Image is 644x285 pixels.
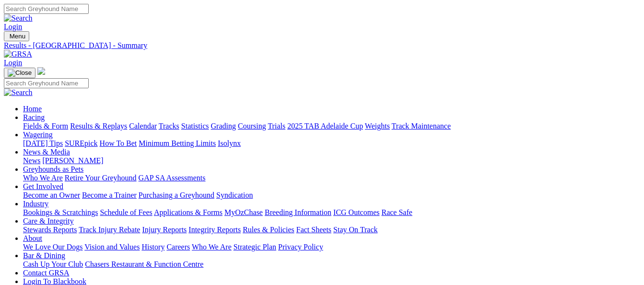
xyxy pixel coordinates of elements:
input: Search [4,4,89,14]
a: Login [4,23,22,31]
a: Fields & Form [23,122,68,130]
a: Syndication [216,191,253,199]
div: Greyhounds as Pets [23,174,640,182]
a: History [141,243,164,251]
a: Get Involved [23,182,63,190]
a: How To Bet [100,139,137,147]
button: Toggle navigation [4,31,29,41]
a: Stewards Reports [23,226,77,234]
img: logo-grsa-white.png [37,67,45,75]
a: Login [4,59,22,67]
a: Results & Replays [70,122,127,130]
a: Breeding Information [265,208,331,216]
div: About [23,243,640,251]
a: About [23,234,42,242]
a: Care & Integrity [23,217,74,225]
img: Search [4,14,33,23]
a: Grading [211,122,236,130]
a: We Love Our Dogs [23,243,82,251]
img: Close [8,69,32,77]
a: Applications & Forms [154,208,222,216]
a: News [23,156,40,165]
a: [DATE] Tips [23,139,63,147]
a: SUREpick [65,139,97,147]
div: Racing [23,122,640,131]
a: Cash Up Your Club [23,260,83,268]
a: Purchasing a Greyhound [139,191,214,199]
div: Get Involved [23,191,640,200]
a: Coursing [238,122,266,130]
a: Weights [365,122,390,130]
a: Become an Owner [23,191,80,199]
a: Isolynx [218,139,241,147]
a: Injury Reports [142,226,187,234]
a: Vision and Values [84,243,140,251]
a: News & Media [23,148,70,156]
a: Careers [166,243,190,251]
a: Who We Are [192,243,232,251]
div: Industry [23,208,640,217]
a: Bar & Dining [23,251,65,260]
a: [PERSON_NAME] [42,156,103,165]
a: Bookings & Scratchings [23,208,98,216]
a: Greyhounds as Pets [23,165,83,173]
button: Toggle navigation [4,68,35,78]
a: Rules & Policies [243,226,294,234]
a: Minimum Betting Limits [139,139,216,147]
a: Tracks [159,122,179,130]
a: Results - [GEOGRAPHIC_DATA] - Summary [4,41,640,50]
a: Chasers Restaurant & Function Centre [85,260,203,268]
a: Wagering [23,131,53,139]
div: Care & Integrity [23,226,640,234]
div: Bar & Dining [23,260,640,269]
a: Integrity Reports [188,226,241,234]
div: Wagering [23,139,640,148]
span: Menu [10,33,25,40]
a: Schedule of Fees [100,208,152,216]
a: Industry [23,200,48,208]
a: Become a Trainer [82,191,137,199]
a: Track Maintenance [392,122,451,130]
a: Strategic Plan [234,243,276,251]
a: Fact Sheets [296,226,331,234]
a: Stay On Track [333,226,377,234]
a: 2025 TAB Adelaide Cup [287,122,363,130]
a: Contact GRSA [23,269,69,277]
div: News & Media [23,156,640,165]
a: Retire Your Greyhound [65,174,137,182]
a: Who We Are [23,174,63,182]
a: ICG Outcomes [333,208,379,216]
a: MyOzChase [224,208,263,216]
a: Track Injury Rebate [79,226,140,234]
a: Privacy Policy [278,243,323,251]
a: Trials [268,122,285,130]
a: Race Safe [381,208,412,216]
img: GRSA [4,50,32,59]
input: Search [4,78,89,88]
a: Statistics [181,122,209,130]
a: Calendar [129,122,157,130]
img: Search [4,88,33,97]
a: Racing [23,113,45,121]
a: Home [23,105,42,113]
a: GAP SA Assessments [139,174,206,182]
